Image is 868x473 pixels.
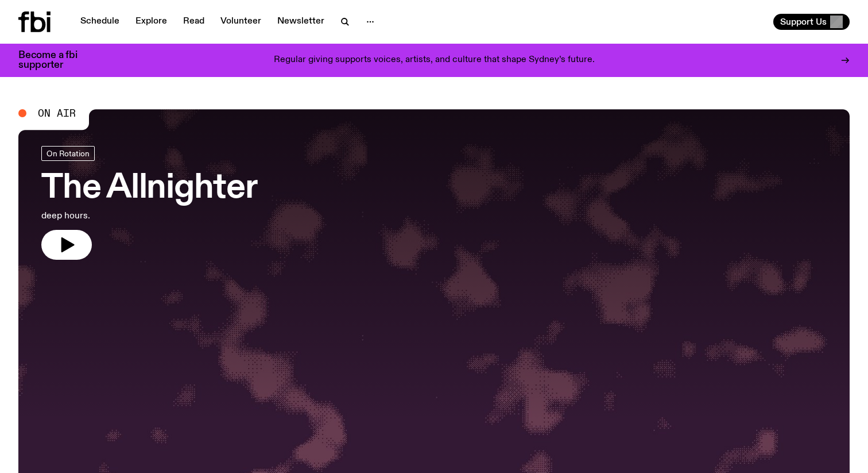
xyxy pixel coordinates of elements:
a: The Allnighterdeep hours. [41,146,257,260]
p: Regular giving supports voices, artists, and culture that shape Sydney’s future. [274,55,595,66]
a: Volunteer [214,14,268,30]
a: Schedule [73,14,126,30]
h3: The Allnighter [41,172,257,205]
a: On Rotation [41,146,95,161]
a: Read [176,14,211,30]
span: Support Us [780,17,827,27]
p: deep hours. [41,209,257,223]
span: On Air [38,108,76,118]
span: On Rotation [46,149,90,157]
button: Support Us [773,14,850,30]
a: Newsletter [270,14,331,30]
a: Explore [129,14,174,30]
h3: Become a fbi supporter [18,51,92,70]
